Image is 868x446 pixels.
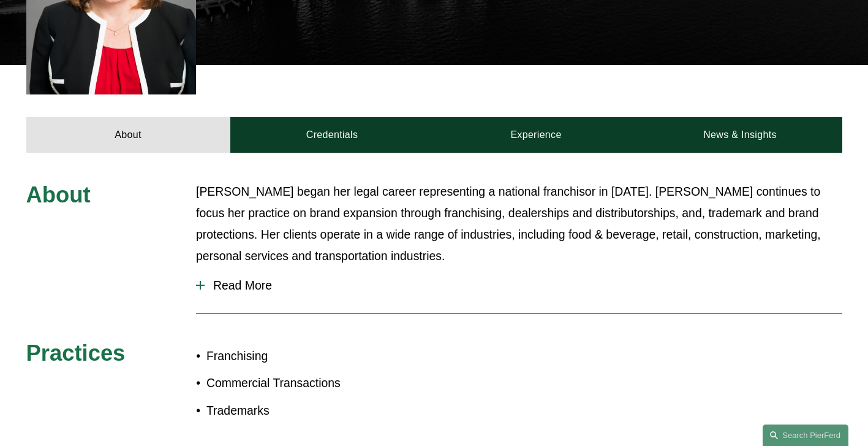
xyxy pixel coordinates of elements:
[206,345,434,367] p: Franchising
[26,117,230,152] a: About
[196,181,842,267] p: [PERSON_NAME] began her legal career representing a national franchisor in [DATE]. [PERSON_NAME] ...
[26,340,126,366] span: Practices
[434,117,638,152] a: Experience
[206,372,434,394] p: Commercial Transactions
[205,279,842,293] span: Read More
[230,117,434,152] a: Credentials
[638,117,842,152] a: News & Insights
[763,425,848,446] a: Search this site
[206,400,434,421] p: Trademarks
[196,269,842,302] button: Read More
[26,182,91,207] span: About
